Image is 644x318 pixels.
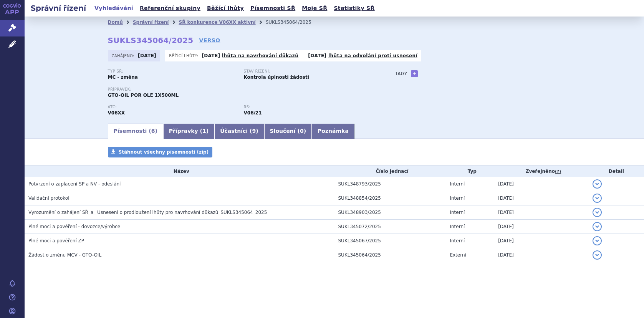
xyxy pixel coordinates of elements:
span: 1 [202,128,206,134]
span: 0 [300,128,304,134]
p: - [308,53,417,59]
button: detail [593,236,602,245]
span: 6 [151,128,155,134]
a: Účastníci (9) [214,124,264,139]
td: SUKL345072/2025 [334,220,446,234]
a: lhůta na navrhování důkazů [222,53,298,58]
span: 9 [252,128,256,134]
a: Sloučení (0) [264,124,312,139]
span: Interní [450,238,465,243]
span: Vyrozumění o zahájení SŘ_a_ Usnesení o prodloužení lhůty pro navrhování důkazů_SUKLS345064_2025 [28,210,267,215]
abbr: (?) [555,169,561,174]
span: Plné moci a pověření - dovozce/výrobce [28,224,120,229]
td: [DATE] [494,191,589,205]
th: Detail [589,166,644,177]
th: Zveřejněno [494,166,589,177]
a: VERSO [199,36,220,44]
span: Zahájeno: [112,53,136,59]
strong: glycerol trioleát a glycerol trierukát v poměru 4:1 [244,110,262,116]
td: SUKL348854/2025 [334,191,446,205]
strong: MC - změna [108,75,138,80]
button: detail [593,208,602,217]
a: Správní řízení [133,20,169,25]
a: Písemnosti (6) [108,124,163,139]
td: [DATE] [494,248,589,262]
span: Externí [450,252,466,258]
a: Moje SŘ [300,3,329,13]
a: Stáhnout všechny písemnosti (zip) [108,147,213,157]
span: Plné moci a pověření ZP [28,238,84,243]
li: SUKLS345064/2025 [266,17,321,28]
a: lhůta na odvolání proti usnesení [328,53,417,58]
td: SUKL345067/2025 [334,234,446,248]
a: SŘ konkurence V06XX aktivní [179,20,255,25]
td: [DATE] [494,234,589,248]
a: Přípravky (1) [163,124,214,139]
a: Statistiky SŘ [331,3,377,13]
span: Interní [450,181,465,187]
strong: [DATE] [202,53,220,58]
span: Interní [450,210,465,215]
span: Žádost o změnu MCV - GTO-OIL [28,252,101,258]
td: SUKL348793/2025 [334,177,446,191]
td: SUKL348903/2025 [334,205,446,220]
strong: POTRAVINY PRO ZVLÁŠTNÍ LÉKAŘSKÉ ÚČELY (PZLÚ) (ČESKÁ ATC SKUPINA) [108,110,125,116]
button: detail [593,222,602,231]
a: Poznámka [312,124,354,139]
a: Vyhledávání [92,3,136,13]
p: Stav řízení: [244,69,372,74]
a: Písemnosti SŘ [248,3,298,13]
span: Stáhnout všechny písemnosti (zip) [119,149,209,155]
span: GTO-OIL POR OLE 1X500ML [108,93,179,98]
td: [DATE] [494,205,589,220]
strong: [DATE] [308,53,326,58]
a: Běžící lhůty [205,3,246,13]
th: Číslo jednací [334,166,446,177]
td: [DATE] [494,220,589,234]
span: Validační protokol [28,195,70,201]
strong: Kontrola úplnosti žádosti [244,75,309,80]
h2: Správní řízení [25,3,92,13]
td: SUKL345064/2025 [334,248,446,262]
h3: Tagy [395,69,407,78]
button: detail [593,250,602,260]
span: Potvrzení o zaplacení SP a NV - odeslání [28,181,121,187]
span: Běžící lhůty: [169,53,200,59]
p: Přípravek: [108,87,380,92]
th: Název [25,166,334,177]
td: [DATE] [494,177,589,191]
a: + [411,70,418,77]
th: Typ [446,166,494,177]
a: Referenční skupiny [137,3,203,13]
a: Domů [108,20,123,25]
button: detail [593,194,602,203]
span: Interní [450,224,465,229]
p: Typ SŘ: [108,69,236,74]
strong: [DATE] [138,53,156,58]
p: RS: [244,105,372,109]
p: - [202,53,298,59]
span: Interní [450,195,465,201]
button: detail [593,179,602,189]
p: ATC: [108,105,236,109]
strong: SUKLS345064/2025 [108,36,194,45]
